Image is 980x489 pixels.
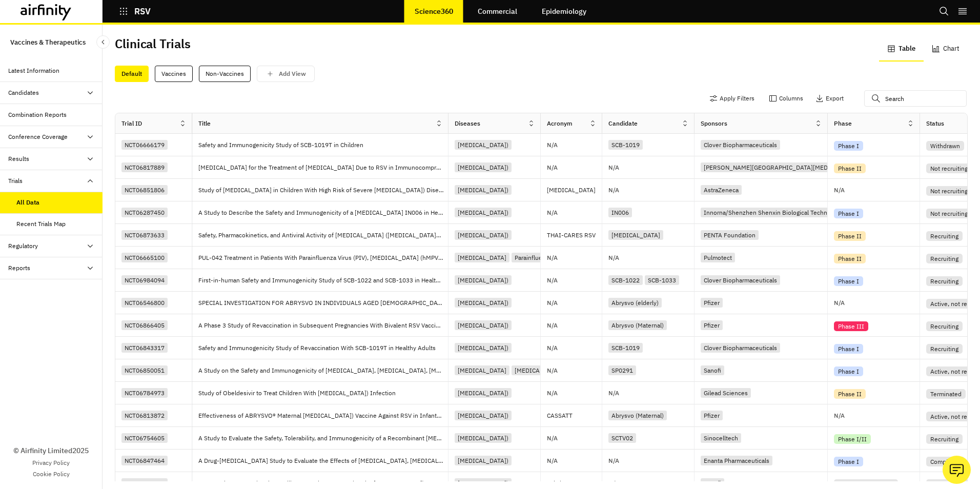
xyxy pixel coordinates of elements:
[198,140,367,150] p: Safety and Immunogenicity Study of SCB-1019T in Children
[701,185,742,195] div: AstraZeneca
[547,478,602,488] p: Vakzimeter RSV
[198,253,448,263] p: PUL-042 Treatment in Patients With Parainfluenza Virus (PIV), [MEDICAL_DATA] (hMPV) or [MEDICAL_D...
[834,321,868,331] div: Phase III
[119,3,151,20] button: RSV
[834,164,866,173] div: Phase II
[155,66,193,82] div: Vaccines
[608,458,619,464] p: N/A
[198,185,448,195] p: Study of [MEDICAL_DATA] in Children With High Risk of Severe [MEDICAL_DATA]) Disease
[455,456,512,465] div: [MEDICAL_DATA])
[121,162,168,172] div: NCT06817889
[834,366,863,376] div: Phase I
[198,298,448,308] p: SPECIAL INVESTIGATION FOR ABRYSVO IN INDIVIDUALS AGED [DEMOGRAPHIC_DATA] YEARS OR OLDER
[701,343,780,353] div: Clover Biopharmaceuticals
[701,388,751,398] div: Gilead Sciences
[926,434,963,444] div: Recruiting
[121,208,168,217] div: NCT06287450
[121,119,142,128] div: Trial ID
[32,458,70,467] a: Privacy Policy
[926,141,964,151] div: Withdrawn
[608,187,619,193] p: N/A
[815,90,844,107] button: Export
[198,119,211,128] div: Title
[455,208,512,217] div: [MEDICAL_DATA])
[939,3,949,20] button: Search
[198,456,448,466] p: A Drug-[MEDICAL_DATA] Study to Evaluate the Effects of [MEDICAL_DATA], [MEDICAL_DATA], [MEDICAL_D...
[121,320,168,330] div: NCT06866405
[926,457,965,466] div: Completed
[547,368,558,374] p: N/A
[455,140,512,150] div: [MEDICAL_DATA])
[8,241,38,251] div: Regulatory
[198,433,448,443] p: A Study to Evaluate the Safety, Tolerability, and Immunogenicity of a Recombinant [MEDICAL_DATA]
[455,365,509,375] div: [MEDICAL_DATA]
[455,320,512,330] div: [MEDICAL_DATA])
[198,411,448,421] p: Effectiveness of ABRYSVO® Maternal [MEDICAL_DATA]) Vaccine Against RSV in Infants in [GEOGRAPHIC_...
[926,276,963,286] div: Recruiting
[121,140,168,150] div: NCT06666179
[33,470,70,479] a: Cookie Policy
[834,344,863,354] div: Phase I
[8,154,29,164] div: Results
[512,365,586,375] div: [MEDICAL_DATA] virus 3
[121,411,168,420] div: NCT06813872
[834,300,845,306] p: N/A
[547,277,558,283] p: N/A
[121,298,168,308] div: NCT06546800
[943,456,971,484] button: Ask our analysts
[257,66,315,82] button: save changes
[415,7,453,15] p: Science360
[121,275,168,285] div: NCT06984094
[608,255,619,261] p: N/A
[608,433,636,443] div: SCTV02
[121,478,168,488] div: NCT06824207
[547,345,558,351] p: N/A
[455,388,512,398] div: [MEDICAL_DATA])
[134,7,151,16] p: RSV
[198,275,448,286] p: First-in-human Safety and Immunogenicity Study of SCB-1022 and SCB-1033 in Healthy Older Adults
[455,433,512,443] div: [MEDICAL_DATA])
[199,66,251,82] div: Non-Vaccines
[834,187,845,193] p: N/A
[512,253,555,262] div: Parainfluenza
[701,365,724,375] div: Sanofi
[547,165,558,171] p: N/A
[826,95,844,102] p: Export
[547,300,558,306] p: N/A
[608,165,619,171] p: N/A
[198,320,448,331] p: A Phase 3 Study of Revaccination in Subsequent Pregnancies With Bivalent RSV Vaccine and Duration...
[701,119,727,128] div: Sponsors
[926,231,963,241] div: Recruiting
[926,389,966,399] div: Terminated
[834,389,866,399] div: Phase II
[455,162,512,172] div: [MEDICAL_DATA])
[121,456,168,465] div: NCT06847464
[455,253,509,262] div: [MEDICAL_DATA]
[121,185,168,195] div: NCT06851806
[701,456,772,465] div: Enanta Pharmaceuticals
[701,298,723,308] div: Pfizer
[198,388,400,398] p: Study of Obeldesivir to Treat Children With [MEDICAL_DATA]) Infection
[834,457,863,466] div: Phase I
[709,90,754,107] button: Apply Filters
[926,164,972,173] div: Not recruiting
[8,66,59,75] div: Latest Information
[879,37,924,62] button: Table
[701,320,723,330] div: Pfizer
[608,230,663,240] div: [MEDICAL_DATA]
[701,411,723,420] div: Pfizer
[455,119,480,128] div: Diseases
[608,208,632,217] div: IN006
[279,70,306,77] p: Add View
[701,253,735,262] div: Pulmotect
[455,230,512,240] div: [MEDICAL_DATA])
[701,140,780,150] div: Clover Biopharmaceuticals
[198,230,448,240] p: Safety, Pharmacokinetics, and Antiviral Activity of [MEDICAL_DATA] ([MEDICAL_DATA]®) in Hospitali...
[608,298,662,308] div: Abrysvo (elderly)
[455,478,512,488] div: [MEDICAL_DATA])
[926,254,963,263] div: Recruiting
[115,36,191,51] h2: Clinical Trials
[701,275,780,285] div: Clover Biopharmaceuticals
[198,365,448,376] p: A Study on the Safety and Immunogenicity of [MEDICAL_DATA], [MEDICAL_DATA], [MEDICAL_DATA] and Pa...
[701,230,759,240] div: PENTA Foundation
